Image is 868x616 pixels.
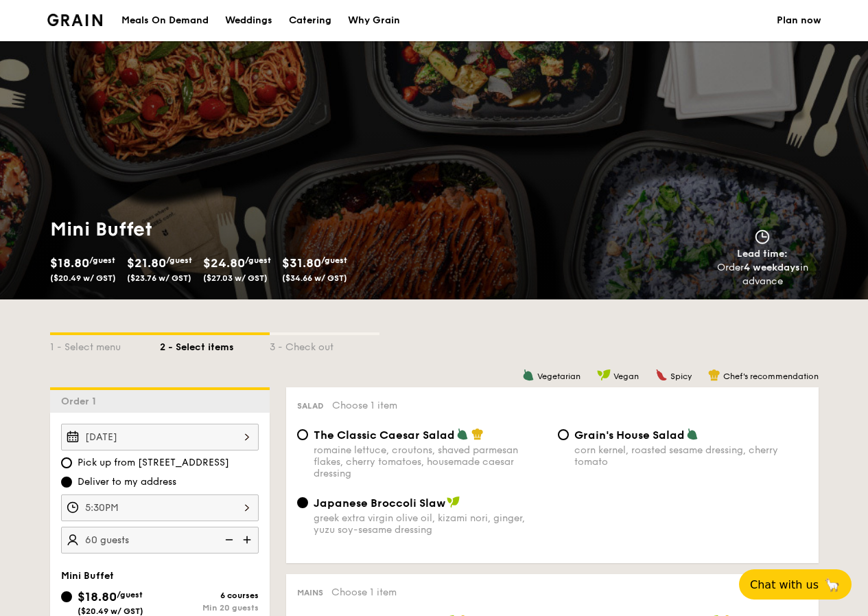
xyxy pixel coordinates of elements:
div: corn kernel, roasted sesame dressing, cherry tomato [574,444,808,468]
span: /guest [166,255,192,265]
img: icon-clock.2db775ea.svg [752,229,773,244]
h1: Mini Buffet [50,217,429,242]
span: Choose 1 item [332,400,397,411]
input: Event time [61,494,259,521]
span: Mains [297,588,323,597]
input: Event date [61,424,259,450]
span: Salad [297,401,324,411]
span: Lead time: [737,248,788,260]
div: greek extra virgin olive oil, kizami nori, ginger, yuzu soy-sesame dressing [314,512,547,536]
input: The Classic Caesar Saladromaine lettuce, croutons, shaved parmesan flakes, cherry tomatoes, house... [297,429,308,440]
div: 2 - Select items [160,335,270,354]
div: 1 - Select menu [50,335,160,354]
span: Pick up from [STREET_ADDRESS] [78,456,229,470]
span: /guest [117,590,143,600]
span: Deliver to my address [78,475,176,489]
span: /guest [245,255,271,265]
span: ($27.03 w/ GST) [203,273,268,283]
span: Spicy [670,372,692,381]
img: icon-chef-hat.a58ddaea.svg [708,369,720,381]
span: $21.80 [127,255,166,271]
span: ($34.66 w/ GST) [282,273,347,283]
span: Grain's House Salad [574,429,685,442]
img: icon-vegan.f8ff3823.svg [447,496,460,508]
strong: 4 weekdays [744,262,800,273]
span: $18.80 [78,589,117,604]
span: The Classic Caesar Salad [314,429,455,442]
div: romaine lettuce, croutons, shaved parmesan flakes, cherry tomatoes, housemade caesar dressing [314,444,547,479]
input: Pick up from [STREET_ADDRESS] [61,457,72,468]
span: Vegan [613,372,639,381]
span: Vegetarian [537,372,580,381]
input: Japanese Broccoli Slawgreek extra virgin olive oil, kizami nori, ginger, yuzu soy-sesame dressing [297,497,308,508]
span: /guest [321,255,347,265]
a: Logotype [47,14,103,26]
div: Order in advance [701,261,824,288]
span: Mini Buffet [61,570,114,582]
span: /guest [89,255,115,265]
span: 🦙 [824,577,841,593]
img: icon-spicy.37a8142b.svg [655,369,668,381]
span: ($20.49 w/ GST) [78,606,143,616]
input: Number of guests [61,527,259,554]
span: Chef's recommendation [723,372,819,381]
span: $31.80 [282,255,321,271]
span: Chat with us [750,578,819,591]
div: 6 courses [160,591,259,600]
img: icon-vegetarian.fe4039eb.svg [522,369,535,381]
img: icon-chef-hat.a58ddaea.svg [471,428,484,440]
div: 3 - Check out [270,335,379,354]
input: Deliver to my address [61,477,72,488]
img: icon-reduce.1d2dbef1.svg [218,527,238,553]
img: icon-vegetarian.fe4039eb.svg [456,428,469,440]
span: ($23.76 w/ GST) [127,273,191,283]
span: Order 1 [61,396,102,407]
img: Grain [47,14,103,26]
input: Grain's House Saladcorn kernel, roasted sesame dressing, cherry tomato [558,429,569,440]
span: $24.80 [203,255,245,271]
div: Min 20 guests [160,603,259,613]
img: icon-add.58712e84.svg [238,527,259,553]
span: $18.80 [50,255,89,271]
span: Choose 1 item [331,586,397,598]
img: icon-vegetarian.fe4039eb.svg [686,428,699,440]
input: $18.80/guest($20.49 w/ GST)6 coursesMin 20 guests [61,591,72,602]
span: Japanese Broccoli Slaw [314,497,445,510]
img: icon-vegan.f8ff3823.svg [597,369,611,381]
span: ($20.49 w/ GST) [50,273,116,283]
button: Chat with us🦙 [739,569,852,600]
